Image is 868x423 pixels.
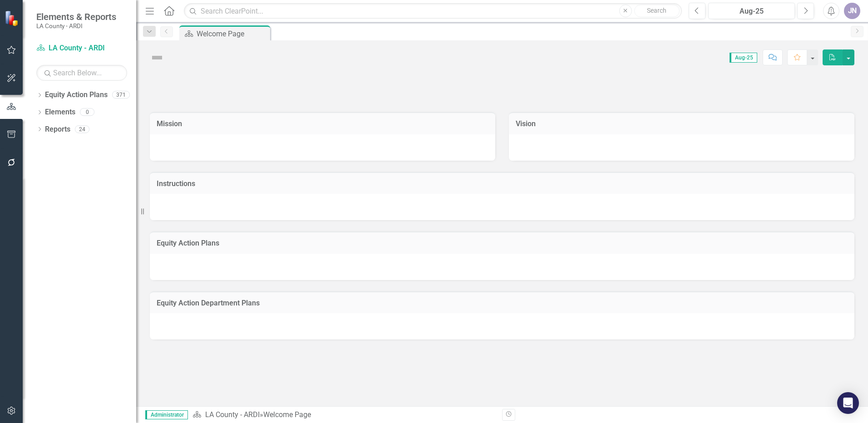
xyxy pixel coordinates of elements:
button: Aug-25 [708,3,795,19]
div: Open Intercom Messenger [837,392,859,414]
div: Aug-25 [711,6,792,17]
a: LA County - ARDI [205,410,260,419]
h3: Equity Action Department Plans [157,299,848,307]
h3: Mission [157,120,488,128]
img: Not Defined [150,50,164,65]
a: Reports [45,124,70,135]
span: Search [647,7,666,14]
button: JN [844,3,860,19]
h3: Vision [516,120,848,128]
a: LA County - ARDI [36,43,127,54]
input: Search ClearPoint... [184,3,682,19]
div: Welcome Page [197,28,268,39]
div: 0 [80,108,94,116]
span: Elements & Reports [36,11,116,22]
div: 24 [75,125,89,133]
div: Welcome Page [263,410,311,419]
a: Equity Action Plans [45,90,108,100]
h3: Instructions [157,180,848,188]
img: ClearPoint Strategy [5,10,20,26]
small: LA County - ARDI [36,22,116,30]
a: Elements [45,107,75,118]
span: Aug-25 [730,53,757,63]
span: Administrator [145,410,188,419]
h3: Equity Action Plans [157,239,848,247]
button: Search [634,5,680,17]
div: » [192,410,495,420]
input: Search Below... [36,65,127,81]
div: 371 [112,91,130,99]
